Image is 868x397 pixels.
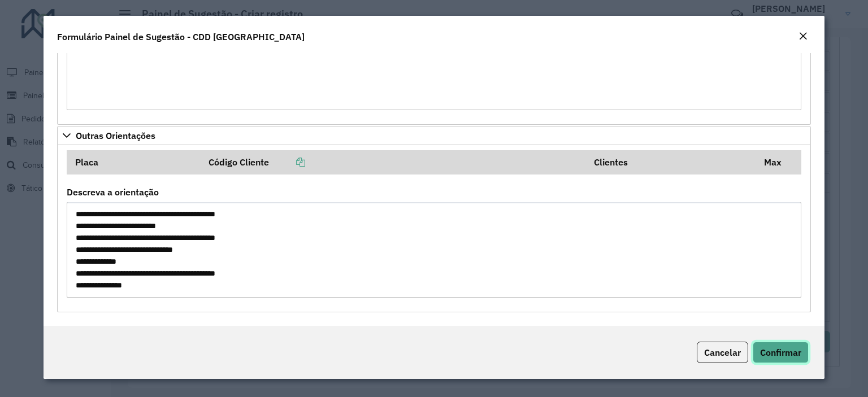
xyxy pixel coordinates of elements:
th: Código Cliente [201,150,586,174]
button: Confirmar [753,342,809,363]
th: Max [756,150,801,174]
button: Cancelar [697,342,748,363]
label: Descreva a orientação [67,185,159,199]
span: Outras Orientações [76,131,155,140]
em: Fechar [798,32,808,41]
h4: Formulário Painel de Sugestão - CDD [GEOGRAPHIC_DATA] [57,30,305,43]
a: Copiar [269,156,305,168]
th: Placa [67,150,201,174]
span: Cancelar [704,347,741,358]
a: Outras Orientações [57,126,811,145]
th: Clientes [587,150,757,174]
span: Confirmar [760,347,801,358]
button: Close [795,29,811,44]
div: Outras Orientações [57,145,811,312]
